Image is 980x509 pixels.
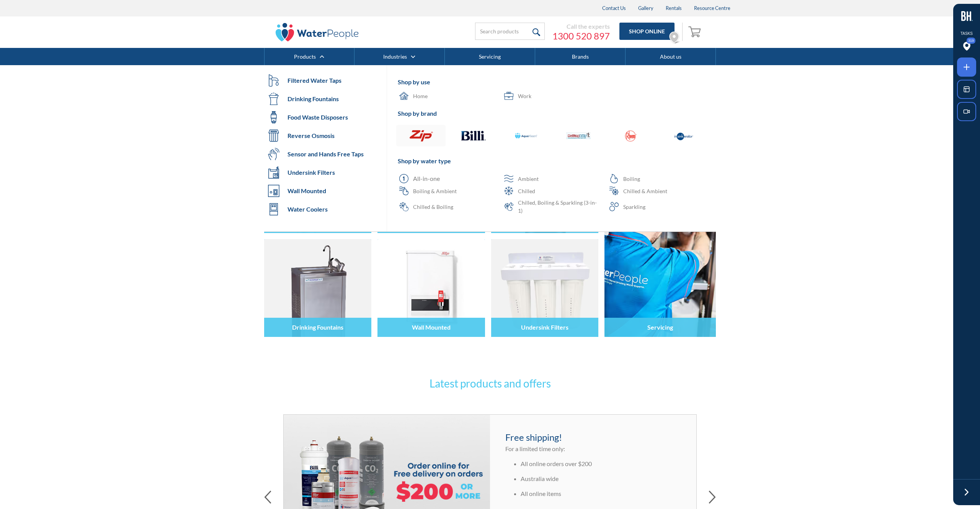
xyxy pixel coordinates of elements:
div: Call the experts [552,23,610,30]
div: Undersink Filters [287,168,335,177]
img: shopping cart [688,25,703,38]
div: Chilled, Boiling & Sparkling (3-in-1) [518,199,600,215]
h4: Shop by brand [396,109,437,118]
div: Food Waste Disposers [287,113,348,122]
a: Servicing [445,48,535,65]
a: Work [501,90,603,102]
div: Drinking Fountains [287,94,339,103]
a: Boiling & Ambient [396,185,498,197]
h4: Drinking Fountains [292,323,343,331]
a: Food Waste Disposers [265,108,381,126]
h4: Servicing [647,323,673,331]
a: Reverse Osmosis [265,126,381,145]
h4: Free shipping! [505,430,681,444]
img: Drinking Fountains [264,239,371,337]
li: Australia wide [521,474,681,483]
div: Products [264,48,354,65]
div: Reverse Osmosis [287,131,335,140]
div: Boiling [623,175,640,183]
h4: Shop by water type [396,156,451,166]
div: Ambient [518,175,539,183]
div: Filtered Water Taps [287,76,341,85]
li: All online orders over $200 [521,459,681,468]
p: For a limited time only: [505,444,681,453]
h4: Undersink Filters [521,323,568,331]
div: All-in-one [413,174,440,183]
a: Sensor and Hands Free Taps [265,145,381,163]
img: Wall Mounted [377,239,485,337]
a: Chilled & Boiling [396,197,498,216]
img: Undersink Filters [491,239,598,337]
a: Open empty cart [686,23,705,41]
a: Industries [383,53,407,61]
a: Shop Online [619,23,675,40]
a: Servicing [604,136,716,337]
a: About us [626,48,716,65]
div: Industries [354,48,445,65]
a: Water Coolers [265,200,381,218]
a: Home [396,90,498,102]
div: Chilled & Ambient [623,187,667,195]
a: 1300 520 897 [552,30,610,42]
div: Chilled [518,187,535,195]
h4: Wall Mounted [412,323,451,331]
a: Sparkling [606,197,708,216]
a: Chilled [501,185,603,197]
div: Water Coolers [287,205,328,214]
h3: Latest products and offers [341,375,639,391]
div: Sparkling [623,203,645,211]
div: Work [518,92,531,100]
a: Chilled, Boiling & Sparkling (3-in-1) [501,197,603,216]
div: Boiling & Ambient [413,187,457,195]
div: Wall Mounted [287,186,326,195]
a: All-in-one [396,172,498,185]
div: Home [413,92,428,100]
a: Chilled & Ambient [606,185,708,197]
a: Boiling [606,172,708,185]
div: Chilled & Boiling [413,203,453,211]
input: Search products [475,23,545,40]
a: Drinking Fountains [265,90,381,108]
a: Wall Mounted [265,182,381,200]
a: Filtered Water Taps [265,71,381,90]
a: Undersink Filters [265,163,381,182]
li: All online items [521,489,681,498]
div: Sensor and Hands Free Taps [287,149,364,159]
a: Ambient [501,172,603,185]
a: Products [294,53,316,61]
a: Brands [535,48,626,65]
div: Shop by use [396,77,430,87]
